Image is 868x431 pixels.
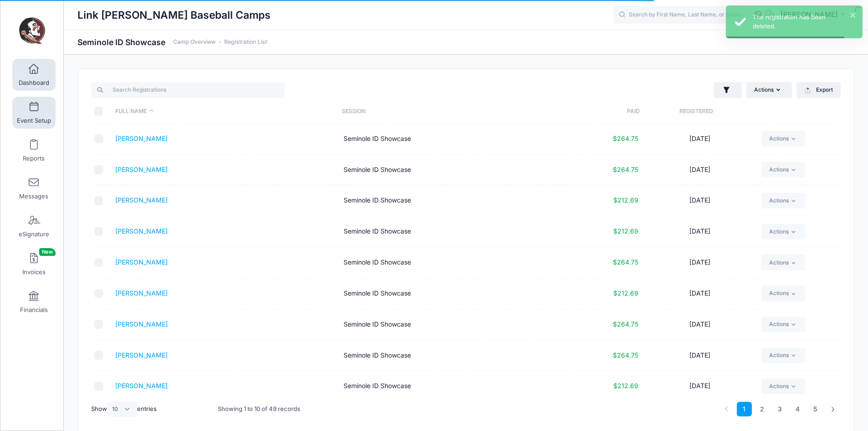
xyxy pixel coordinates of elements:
span: $264.75 [613,135,638,142]
a: 4 [790,402,805,417]
td: Seminole ID Showcase [339,340,567,371]
a: Actions [761,286,805,301]
th: Registered: activate to sort column ascending [640,99,753,124]
label: Show entries [91,401,157,417]
a: Link Jarrett Baseball Camps [0,10,64,53]
a: 1 [737,402,752,417]
button: Export [796,82,841,98]
span: $264.75 [613,258,638,266]
a: Actions [761,317,805,332]
a: [PERSON_NAME] [115,289,168,297]
a: Event Setup [12,97,56,129]
a: Registration List [224,39,267,46]
a: Actions [761,379,805,394]
button: × [850,13,855,18]
span: New [39,248,56,256]
a: [PERSON_NAME] [115,258,168,266]
a: Messages [12,172,56,204]
a: [PERSON_NAME] [115,166,168,173]
a: Dashboard [12,59,56,91]
td: Seminole ID Showcase [339,185,567,216]
button: Actions [746,82,792,98]
td: [DATE] [643,216,757,247]
a: eSignature [12,210,56,242]
span: $212.69 [613,382,638,389]
td: Seminole ID Showcase [339,247,567,278]
input: Search Registrations [91,82,285,98]
td: [DATE] [643,309,757,340]
img: Link Jarrett Baseball Camps [15,14,50,48]
a: Financials [12,286,56,318]
a: Actions [761,162,805,177]
td: Seminole ID Showcase [339,371,567,402]
span: $212.69 [613,227,638,235]
span: $212.69 [613,196,638,204]
span: Messages [19,192,48,200]
span: $264.75 [613,320,638,328]
td: [DATE] [643,247,757,278]
a: [PERSON_NAME] [115,351,168,359]
a: InvoicesNew [12,248,56,280]
span: $212.69 [613,289,638,297]
a: [PERSON_NAME] [115,320,168,328]
div: The registration has been deleted. [753,13,855,31]
a: Actions [761,224,805,239]
h1: Seminole ID Showcase [77,37,267,47]
td: [DATE] [643,185,757,216]
a: Actions [761,131,805,146]
span: $264.75 [613,351,638,359]
td: [DATE] [643,340,757,371]
td: Seminole ID Showcase [339,278,567,309]
a: [PERSON_NAME] [115,382,168,389]
span: Event Setup [17,117,51,125]
td: [DATE] [643,124,757,155]
span: Invoices [22,268,46,276]
a: [PERSON_NAME] [115,196,168,204]
h1: Link [PERSON_NAME] Baseball Camps [77,5,271,26]
input: Search by First Name, Last Name, or Email... [613,6,750,24]
td: Seminole ID Showcase [339,309,567,340]
a: Actions [761,254,805,270]
td: [DATE] [643,278,757,309]
select: Showentries [107,401,137,417]
a: Actions [761,348,805,363]
td: Seminole ID Showcase [339,124,567,155]
a: 3 [772,402,787,417]
a: 5 [808,402,823,417]
td: [DATE] [643,371,757,402]
div: Showing 1 to 10 of 49 records [218,399,300,420]
a: 2 [755,402,770,417]
th: Full Name: activate to sort column descending [111,99,337,124]
th: Paid: activate to sort column ascending [564,99,640,124]
a: Camp Overview [173,39,216,46]
span: Reports [23,155,45,162]
td: Seminole ID Showcase [339,155,567,186]
td: [DATE] [643,155,757,186]
a: [PERSON_NAME] [115,135,168,142]
button: [PERSON_NAME] [775,5,854,26]
a: Actions [761,193,805,208]
th: Session: activate to sort column ascending [338,99,564,124]
span: eSignature [19,230,49,238]
span: Financials [20,306,48,314]
a: Reports [12,135,56,166]
a: [PERSON_NAME] [115,227,168,235]
td: Seminole ID Showcase [339,216,567,247]
span: $264.75 [613,166,638,173]
span: Dashboard [19,79,49,87]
